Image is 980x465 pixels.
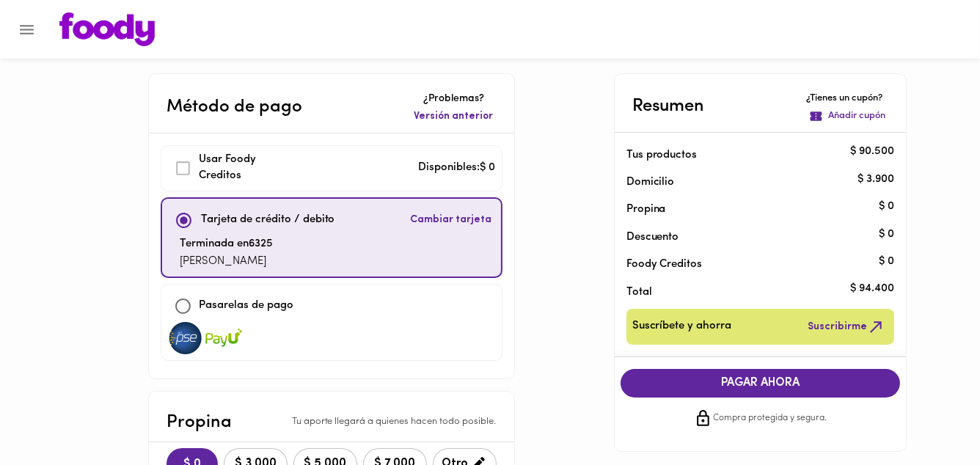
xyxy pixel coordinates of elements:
img: visa [205,322,242,354]
p: Descuento [626,230,679,245]
span: Suscribirme [808,318,885,336]
p: Domicilio [626,175,675,190]
button: Suscribirme [805,315,888,339]
p: Resumen [632,93,705,120]
p: Tus productos [626,147,871,163]
iframe: Messagebird Livechat Widget [895,380,965,450]
p: Usar Foody Creditos [199,152,299,185]
p: Método de pago [167,94,302,120]
p: Disponibles: $ 0 [419,160,496,177]
p: $ 94.400 [850,282,894,297]
p: Propina [626,202,871,217]
img: logo.png [59,12,155,46]
button: Cambiar tarjeta [408,205,495,236]
span: PAGAR AHORA [635,376,886,390]
span: Suscríbete y ahorra [632,318,732,336]
p: $ 0 [879,227,894,242]
p: $ 0 [879,199,894,214]
p: [PERSON_NAME] [180,254,273,271]
button: Añadir cupón [806,106,888,126]
p: Pasarelas de pago [199,298,293,315]
p: Total [626,285,871,300]
span: Compra protegida y segura. [714,411,827,426]
p: Foody Creditos [626,257,871,272]
p: ¿Problemas? [412,92,497,106]
p: Tarjeta de crédito / debito [201,212,335,229]
p: ¿Tienes un cupón? [806,92,888,106]
button: Versión anterior [412,106,497,127]
button: Menu [9,12,45,48]
p: Propina [167,409,232,436]
p: Terminada en 6325 [180,236,273,253]
p: $ 90.500 [850,144,894,160]
p: $ 3.900 [857,172,894,187]
span: Cambiar tarjeta [411,213,492,227]
p: Añadir cupón [828,109,885,123]
span: Versión anterior [414,109,494,124]
img: visa [167,322,204,354]
button: PAGAR AHORA [621,369,901,398]
p: $ 0 [879,254,894,269]
p: Tu aporte llegará a quienes hacen todo posible. [292,415,497,429]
